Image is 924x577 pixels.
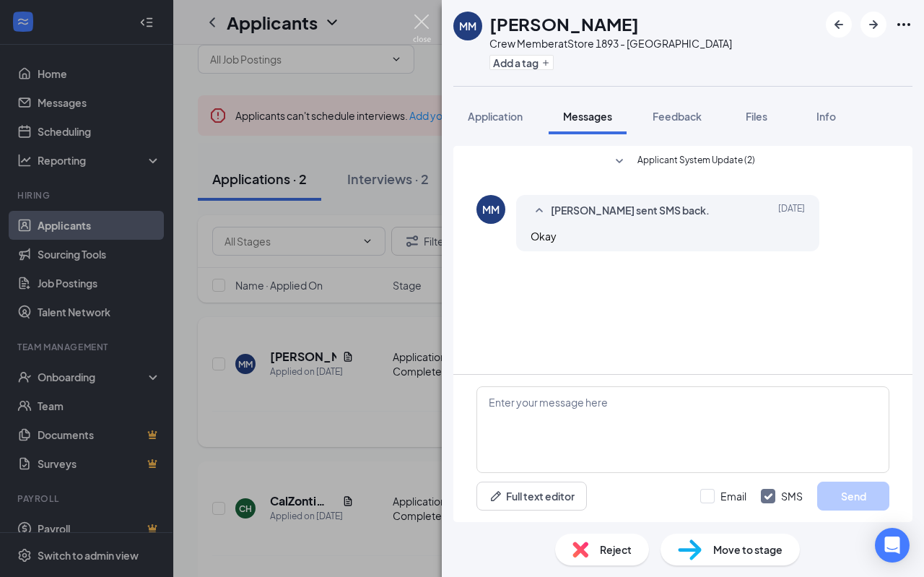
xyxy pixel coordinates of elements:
[637,153,755,170] span: Applicant System Update (2)
[816,110,836,123] span: Info
[541,58,550,67] svg: Plus
[653,110,702,123] span: Feedback
[611,153,755,170] button: SmallChevronDownApplicant System Update (2)
[489,489,503,503] svg: Pen
[830,16,847,33] svg: ArrowLeftNew
[482,202,500,217] div: MM
[489,36,732,51] div: Crew Member at Store 1893 - [GEOGRAPHIC_DATA]
[476,482,587,511] button: Full text editorPen
[489,12,639,36] h1: [PERSON_NAME]
[778,202,805,220] span: [DATE]
[489,55,554,70] button: PlusAdd a tag
[551,202,710,220] span: [PERSON_NAME] sent SMS back.
[746,110,767,123] span: Files
[531,202,548,220] svg: SmallChevronUp
[826,12,852,38] button: ArrowLeftNew
[468,110,523,123] span: Application
[531,230,557,243] span: Okay
[860,12,886,38] button: ArrowRight
[865,16,882,33] svg: ArrowRight
[875,528,910,563] div: Open Intercom Messenger
[459,19,476,33] div: MM
[600,542,632,558] span: Reject
[895,16,912,33] svg: Ellipses
[563,110,612,123] span: Messages
[713,542,783,558] span: Move to stage
[611,153,628,170] svg: SmallChevronDown
[817,482,889,511] button: Send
